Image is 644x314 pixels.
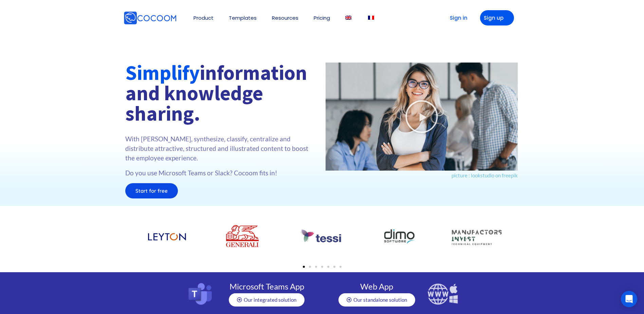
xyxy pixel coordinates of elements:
a: Sign in [439,10,473,25]
a: Start for free [125,183,178,198]
a: Sign up [480,10,514,25]
h1: information and knowledge sharing. [125,63,319,124]
div: Open Intercom Messenger [621,291,637,307]
a: Pricing [314,15,330,20]
font: Simplify [125,60,200,85]
img: Cocoom [124,11,177,25]
span: Go to slide 4 [321,266,323,268]
span: Go to slide 7 [339,266,342,268]
h4: Web App [333,282,421,291]
a: Templates [229,15,257,20]
p: Do you use Microsoft Teams or Slack? Cocoom fits in! [125,168,319,178]
span: Go to slide 5 [327,266,329,268]
span: Our integrated solution [244,297,296,302]
a: Our standalone solution [338,293,415,307]
p: With [PERSON_NAME], synthesize, classify, centralize and distribute attractive, structured and il... [125,134,319,163]
span: Start for free [135,188,168,193]
a: Resources [272,15,298,20]
span: Go to slide 1 [303,266,305,268]
a: Product [194,15,214,20]
span: Go to slide 6 [333,266,335,268]
span: Our standalone solution [353,297,407,302]
span: Go to slide 3 [315,266,317,268]
a: picture : lookstudio on freepik [452,172,518,178]
h4: Microsoft Teams App [222,282,311,291]
img: English [345,16,351,20]
span: Go to slide 2 [309,266,311,268]
a: Our integrated solution [229,293,305,307]
img: French [368,16,374,20]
